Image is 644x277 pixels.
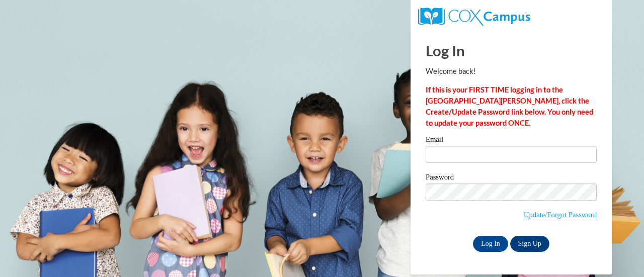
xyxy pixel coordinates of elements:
a: Update/Forgot Password [524,211,597,219]
label: Email [426,136,597,146]
label: Password [426,173,597,183]
input: Log In [473,236,508,252]
p: Welcome back! [426,66,597,77]
a: Sign Up [510,236,549,252]
img: COX Campus [418,8,530,26]
strong: If this is your FIRST TIME logging in to the [GEOGRAPHIC_DATA][PERSON_NAME], click the Create/Upd... [426,85,593,127]
a: COX Campus [418,12,530,20]
h1: Log In [426,40,597,61]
